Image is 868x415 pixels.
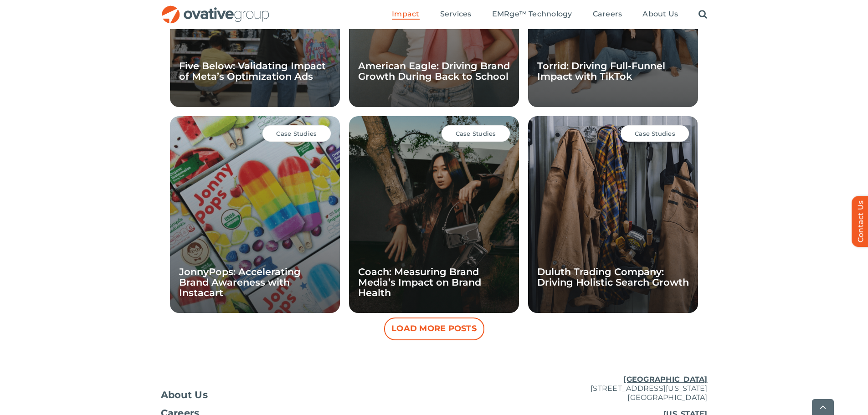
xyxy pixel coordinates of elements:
span: Services [440,10,472,19]
a: Careers [593,10,622,20]
button: Load More Posts [384,318,484,340]
span: About Us [161,390,208,400]
a: JonnyPops: Accelerating Brand Awareness with Instacart [179,266,301,298]
a: About Us [642,10,678,20]
a: Search [699,10,707,20]
a: Duluth Trading Company: Driving Holistic Search Growth [537,266,689,288]
a: American Eagle: Driving Brand Growth During Back to School [358,60,510,82]
a: OG_Full_horizontal_RGB [161,5,270,13]
a: Torrid: Driving Full-Funnel Impact with TikTok [537,60,665,82]
a: Impact [392,10,419,20]
span: EMRge™ Technology [492,10,572,19]
a: Services [440,10,472,20]
span: About Us [642,10,678,19]
a: EMRge™ Technology [492,10,572,20]
u: [GEOGRAPHIC_DATA] [623,375,707,384]
span: Careers [593,10,622,19]
a: Coach: Measuring Brand Media’s Impact on Brand Health [358,266,481,298]
p: [STREET_ADDRESS][US_STATE] [GEOGRAPHIC_DATA] [525,375,708,402]
span: Impact [392,10,419,19]
a: About Us [161,390,343,400]
a: Five Below: Validating Impact of Meta’s Optimization Ads [179,60,326,82]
